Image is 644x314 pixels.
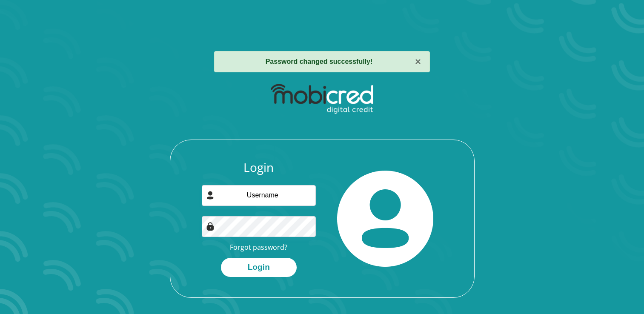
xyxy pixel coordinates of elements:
[221,258,297,277] button: Login
[202,160,316,175] h3: Login
[206,191,215,200] img: user-icon image
[202,185,316,206] input: Username
[271,84,373,114] img: mobicred logo
[415,57,421,67] button: ×
[230,243,287,252] a: Forgot password?
[266,58,373,65] strong: Password changed successfully!
[206,222,215,231] img: Image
